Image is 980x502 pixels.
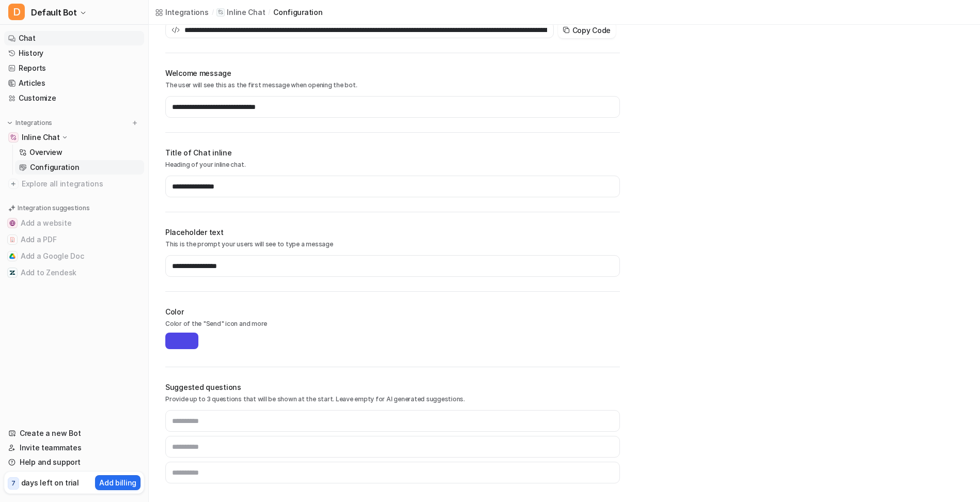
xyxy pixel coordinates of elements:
[4,31,144,45] a: Chat
[4,215,144,231] button: Add a websiteAdd a website
[29,147,63,158] p: Overview
[4,118,55,128] button: Integrations
[273,7,322,18] a: configuration
[8,179,19,189] img: explore all integrations
[227,7,265,18] p: Inline Chat
[4,177,144,191] a: Explore all integrations
[18,203,89,213] p: Integration suggestions
[165,81,620,90] p: The user will see this as the first message when opening the bot.
[268,8,270,17] span: /
[6,119,13,127] img: expand menu
[4,231,144,248] button: Add a PDFAdd a PDF
[165,240,620,249] p: This is the prompt your users will see to type a message
[165,227,620,238] h2: Placeholder text
[216,7,265,18] a: Inline Chat
[9,270,15,276] img: Add to Zendesk
[165,160,620,169] p: Heading of your inline chat.
[22,176,140,192] span: Explore all integrations
[165,7,209,18] div: Integrations
[21,477,79,488] p: days left on trial
[155,7,209,18] a: Integrations
[30,162,79,172] p: Configuration
[212,8,214,17] span: /
[10,134,17,140] img: Inline Chat
[9,253,15,259] img: Add a Google Doc
[11,479,15,488] p: 7
[22,132,60,143] p: Inline Chat
[95,475,141,490] button: Add billing
[4,441,144,455] a: Invite teammates
[4,46,144,60] a: History
[165,68,620,79] h2: Welcome message
[165,382,620,393] h2: Suggested questions
[4,61,144,75] a: Reports
[15,119,52,127] p: Integrations
[165,395,620,404] p: Provide up to 3 questions that will be shown at the start. Leave empty for AI generated suggestions.
[165,319,620,331] p: Color of the "Send" icon and more
[165,306,620,317] h2: Color
[131,119,138,127] img: menu_add.svg
[9,220,15,226] img: Add a website
[9,237,15,243] img: Add a PDF
[4,426,144,441] a: Create a new Bot
[15,160,144,175] a: Configuration
[8,4,25,20] span: D
[99,477,136,488] p: Add billing
[4,264,144,281] button: Add to ZendeskAdd to Zendesk
[4,91,144,105] a: Customize
[31,5,77,20] span: Default Bot
[4,455,144,469] a: Help and support
[4,76,144,90] a: Articles
[4,248,144,264] button: Add a Google DocAdd a Google Doc
[558,22,616,38] button: Copy Code
[15,145,144,160] a: Overview
[165,147,620,158] h2: Title of Chat inline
